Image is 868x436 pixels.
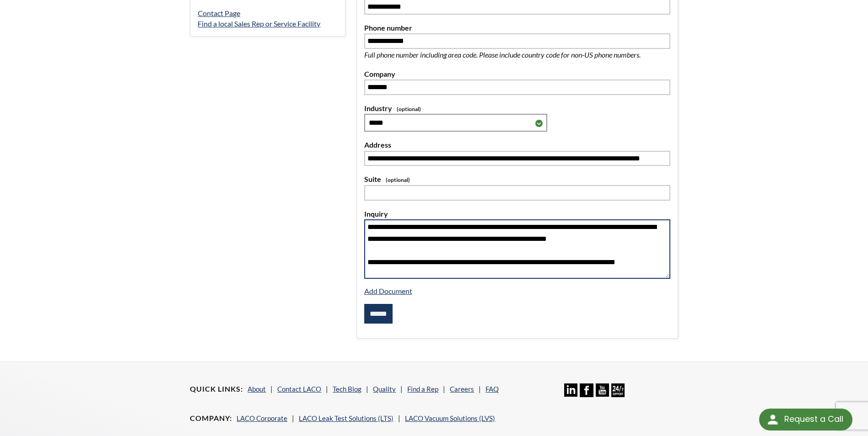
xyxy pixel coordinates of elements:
[485,385,499,393] a: FAQ
[237,414,287,422] a: LACO Corporate
[364,173,670,185] label: Suite
[405,414,495,422] a: LACO Vacuum Solutions (LVS)
[759,409,852,431] div: Request a Call
[364,208,670,220] label: Inquiry
[364,22,670,34] label: Phone number
[407,385,438,393] a: Find a Rep
[611,390,625,399] a: 24/7 Support
[611,383,625,397] img: 24/7 Support Icon
[784,409,843,430] div: Request a Call
[364,49,670,61] p: Full phone number including area code. Please include country code for non-US phone numbers.
[277,385,321,393] a: Contact LACO
[364,68,670,80] label: Company
[299,414,394,422] a: LACO Leak Test Solutions (LTS)
[198,19,320,28] a: Find a local Sales Rep or Service Facility
[333,385,361,393] a: Tech Blog
[190,414,232,423] h4: Company
[198,9,240,17] a: Contact Page
[766,412,780,427] img: round button
[364,287,412,295] a: Add Document
[364,102,670,114] label: Industry
[373,385,396,393] a: Quality
[364,139,670,151] label: Address
[450,385,474,393] a: Careers
[248,385,266,393] a: About
[190,384,243,394] h4: Quick Links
